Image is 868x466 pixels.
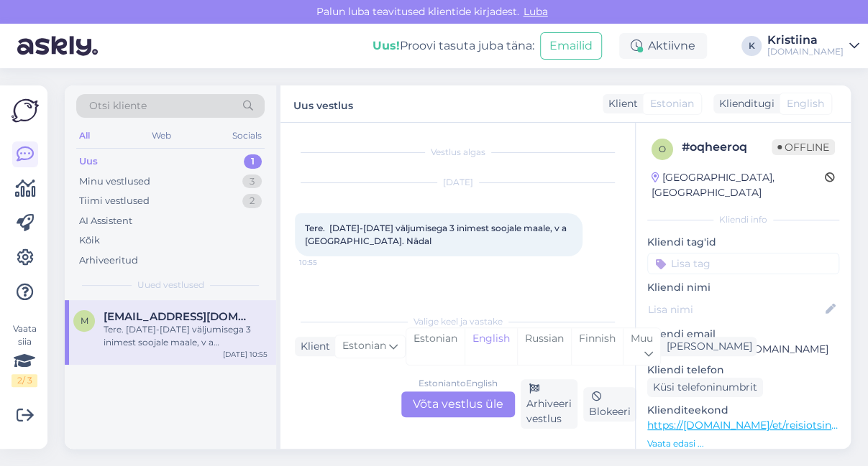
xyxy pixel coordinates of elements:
span: 10:55 [299,257,353,268]
p: Kliendi tag'id [647,235,839,250]
span: Luba [519,5,552,18]
p: Kliendi telefon [647,363,839,378]
p: Klienditeekond [647,403,839,418]
div: Arhiveeri vestlus [521,379,577,429]
input: Lisa nimi [648,302,823,317]
p: Kliendi nimi [647,280,839,295]
div: Kõik [79,233,100,248]
a: Kristiina[DOMAIN_NAME] [767,34,859,57]
div: Aktiivne [619,33,707,59]
div: Võta vestlus üle [401,391,515,417]
div: English [465,328,517,365]
div: Kristiina [767,34,844,46]
div: Tiimi vestlused [79,194,150,208]
span: Otsi kliente [89,98,147,113]
div: Russian [517,328,571,365]
div: Tere. [DATE]-[DATE] väljumisega 3 inimest soojale maale, v a [GEOGRAPHIC_DATA]. Nädal [104,323,268,349]
div: [DATE] [295,176,621,189]
span: Tere. [DATE]-[DATE] väljumisega 3 inimest soojale maale, v a [GEOGRAPHIC_DATA]. Nädal [305,223,569,246]
div: 2 / 3 [12,374,37,387]
div: Kliendi info [647,213,839,226]
span: malleke22@gmail.com [104,310,253,323]
div: Arhiveeritud [79,253,138,268]
div: Vestlus algas [295,146,621,159]
div: 2 [242,194,262,208]
img: Askly Logo [12,97,39,124]
div: Blokeeri [583,387,636,421]
div: 1 [244,154,262,169]
p: Vaata edasi ... [647,437,839,450]
div: [PERSON_NAME] [661,339,752,354]
div: Estonian [406,328,465,365]
span: o [659,144,666,154]
div: Socials [229,126,265,145]
div: Estonian to English [419,377,498,390]
div: All [76,126,93,145]
div: [DATE] 10:55 [223,349,268,360]
div: [GEOGRAPHIC_DATA], [GEOGRAPHIC_DATA] [652,170,825,200]
span: Estonian [650,96,694,111]
div: Küsi telefoninumbrit [647,378,763,397]
span: Muu [631,332,653,345]
div: AI Assistent [79,214,132,228]
div: [DOMAIN_NAME] [767,46,844,57]
div: Proovi tasuta juba täna: [373,37,534,55]
div: Klient [603,96,638,111]
div: Finnish [571,328,623,365]
div: Minu vestlused [79,174,150,189]
div: Klient [295,339,330,354]
div: 3 [242,174,262,189]
div: Klienditugi [713,96,775,111]
span: Estonian [342,338,386,354]
div: Valige keel ja vastake [295,315,621,328]
b: Uus! [373,39,400,52]
input: Lisa tag [647,253,839,274]
span: m [81,315,88,326]
label: Uus vestlus [293,94,353,113]
div: Uus [79,154,98,169]
span: Offline [772,139,835,155]
div: Web [149,126,174,145]
div: Vaata siia [12,322,37,387]
p: Kliendi email [647,327,839,342]
span: Uued vestlused [137,279,204,292]
button: Emailid [540,32,602,60]
div: # oqheeroq [682,139,772,156]
span: English [787,96,824,111]
div: K [741,36,762,56]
